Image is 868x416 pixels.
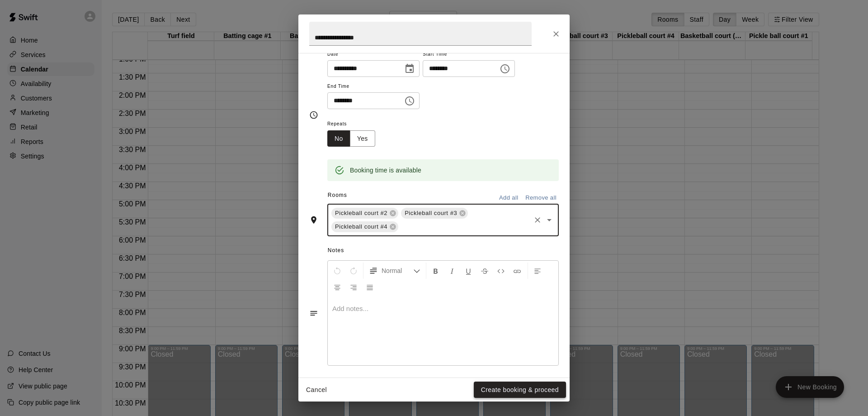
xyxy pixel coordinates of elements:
span: Pickleball court #4 [331,222,391,231]
div: Booking time is available [350,162,421,178]
div: Pickleball court #2 [331,208,398,219]
button: Format Strikethrough [477,263,492,279]
div: Pickleball court #3 [401,208,468,219]
span: Normal [382,266,413,275]
span: Pickleball court #3 [401,209,461,218]
button: Center Align [330,279,345,295]
button: Formatting Options [365,263,424,279]
button: Right Align [346,279,361,295]
svg: Timing [309,110,318,120]
button: Remove all [523,191,559,205]
button: Format Italics [444,263,460,279]
button: Choose time, selected time is 6:00 PM [496,60,514,78]
button: Cancel [302,382,331,398]
button: Undo [330,263,345,279]
button: Yes [350,130,375,147]
svg: Rooms [309,215,318,225]
button: Add all [494,191,523,205]
span: Rooms [328,192,347,198]
button: Clear [531,214,544,226]
button: Create booking & proceed [474,382,566,398]
span: Pickleball court #2 [331,209,391,218]
span: Notes [328,244,559,258]
button: Close [548,26,564,42]
span: End Time [327,81,420,93]
span: Date [327,48,420,61]
button: Format Bold [428,263,443,279]
button: Left Align [530,263,545,279]
button: Choose time, selected time is 9:00 PM [401,92,419,110]
button: Choose date, selected date is Sep 26, 2025 [401,60,419,78]
span: Repeats [327,118,382,130]
button: Justify Align [362,279,377,295]
button: Insert Code [493,263,509,279]
button: Insert Link [509,263,525,279]
button: Redo [346,263,361,279]
div: outlined button group [327,130,375,147]
svg: Notes [309,309,318,318]
button: Format Underline [461,263,476,279]
button: No [327,130,350,147]
span: Start Time [423,48,515,61]
div: Pickleball court #4 [331,221,398,232]
button: Open [543,214,556,226]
